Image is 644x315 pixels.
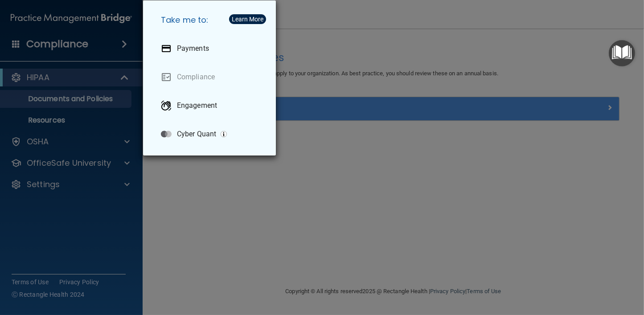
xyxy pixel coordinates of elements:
[154,65,269,90] a: Compliance
[177,101,217,110] p: Engagement
[154,8,269,33] h5: Take me to:
[232,16,263,22] div: Learn More
[154,122,269,147] a: Cyber Quant
[154,93,269,118] a: Engagement
[609,40,635,66] button: Open Resource Center
[229,14,266,24] button: Learn More
[154,36,269,61] a: Payments
[177,44,209,53] p: Payments
[177,130,216,139] p: Cyber Quant
[490,267,633,302] iframe: Drift Widget Chat Controller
